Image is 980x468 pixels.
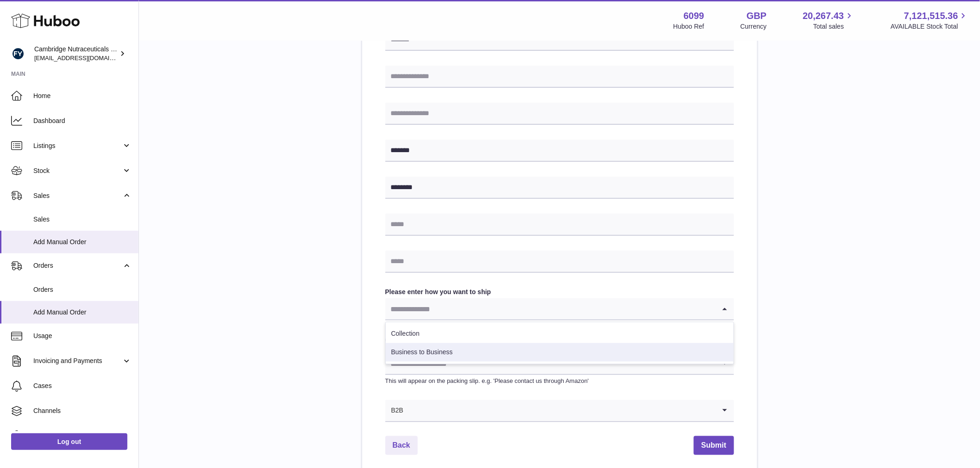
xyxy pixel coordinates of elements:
span: B2B [385,400,404,421]
strong: GBP [747,10,766,22]
div: Cambridge Nutraceuticals Ltd [34,45,118,62]
input: Search for option [385,298,716,320]
li: Business to Business [386,343,734,362]
a: 20,267.43 Total sales [803,10,854,31]
span: AVAILABLE Stock Total [891,22,969,31]
span: Listings [33,142,122,150]
span: Channels [33,406,132,415]
p: This will appear on the packing slip. e.g. 'Please contact us through Amazon' [385,377,734,385]
div: Search for option [385,400,734,422]
span: [EMAIL_ADDRESS][DOMAIN_NAME] [34,54,136,62]
a: Log out [11,433,127,450]
span: Usage [33,332,132,340]
li: Collection [386,325,734,343]
div: Huboo Ref [673,22,704,31]
span: Invoicing and Payments [33,357,122,365]
input: Search for option [404,400,716,421]
span: Orders [33,261,122,270]
span: Add Manual Order [33,308,132,317]
span: Sales [33,191,122,200]
img: internalAdmin-6099@internal.huboo.com [11,47,25,61]
span: Sales [33,215,132,224]
strong: 6099 [684,10,704,22]
a: 7,121,515.36 AVAILABLE Stock Total [891,10,969,31]
span: Total sales [813,22,854,31]
a: Back [385,436,418,455]
div: Currency [741,22,767,31]
label: Please enter how you want to ship [385,288,734,296]
div: Search for option [385,353,734,375]
span: Add Manual Order [33,238,132,246]
div: Search for option [385,298,734,320]
button: Submit [694,436,734,455]
span: 20,267.43 [803,10,844,22]
span: Home [33,92,132,100]
span: Dashboard [33,117,132,125]
span: Stock [33,166,122,175]
span: Cases [33,382,132,390]
span: Orders [33,285,132,294]
span: 7,121,515.36 [904,10,958,22]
